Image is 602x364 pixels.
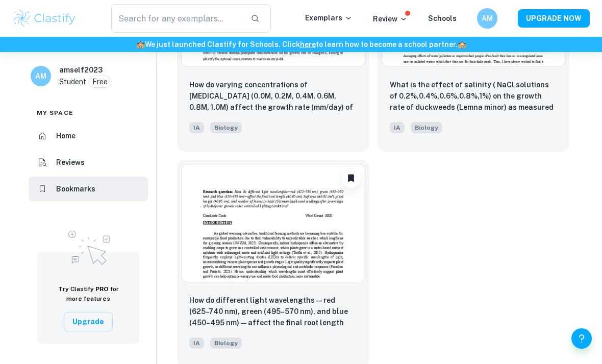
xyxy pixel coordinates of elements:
p: What is the effect of salinity ( NaCl solutions of 0.2%,0.4%,0.6%,0.8%,1%) on the growth rate of ... [390,79,558,114]
p: Student [59,76,86,87]
img: Biology IA example thumbnail: How do different light wavelengths—red ( [181,164,365,282]
button: Unbookmark [341,168,361,188]
p: How do varying concentrations of [MEDICAL_DATA] (0.0M, 0.2M, 0.4M, 0.6M, 0.8M, 1.0M) affect the g... [189,79,357,114]
input: Search for any exemplars... [111,4,242,33]
span: PRO [95,285,109,293]
h6: Try Clastify for more features [49,284,127,304]
p: Exemplars [305,12,353,23]
span: Biology [210,337,242,349]
span: 🏫 [458,40,466,48]
h6: Home [56,130,76,141]
h6: Reviews [56,157,85,168]
span: IA [189,122,204,133]
span: My space [37,108,73,117]
a: Schools [428,14,457,22]
h6: amself2023 [59,64,103,76]
button: UPGRADE NOW [518,9,590,28]
button: Help and Feedback [571,328,592,349]
span: IA [189,337,204,349]
a: Reviews [29,150,148,175]
a: Home [29,124,148,148]
p: Review [373,13,408,25]
h6: We just launched Clastify for Schools. Click to learn how to become a school partner. [2,39,600,50]
button: Upgrade [64,312,113,331]
h6: Bookmarks [56,183,95,195]
img: Clastify logo [12,8,77,29]
span: IA [390,122,405,133]
h6: AM [482,13,493,24]
p: Free [92,76,108,87]
span: 🏫 [136,40,145,48]
a: here [300,40,316,48]
h6: AM [35,70,47,82]
a: Bookmarks [29,177,148,201]
span: Biology [411,122,442,133]
span: Biology [210,122,242,133]
button: AM [477,8,497,29]
p: How do different light wavelengths—red (625–740 nm), green (495–570 nm), and blue (450–495 nm)—af... [189,295,357,329]
img: Upgrade to Pro [63,224,114,268]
